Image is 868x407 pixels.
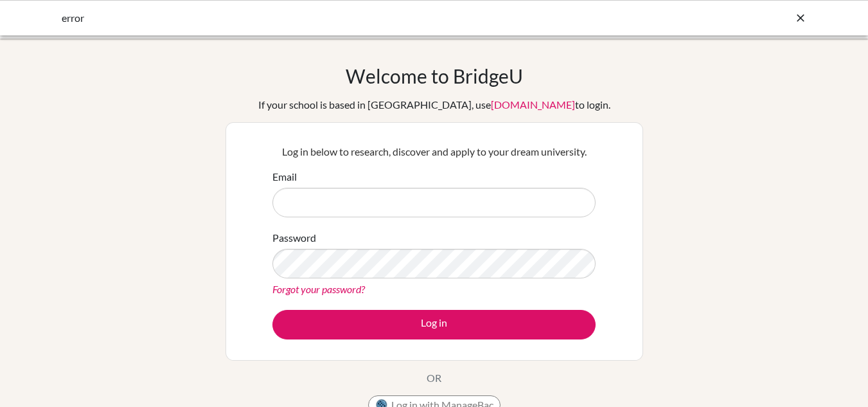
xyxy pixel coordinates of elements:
[62,10,614,26] div: error
[272,144,596,159] p: Log in below to research, discover and apply to your dream university.
[272,283,365,295] a: Forgot your password?
[272,169,297,185] label: Email
[346,64,523,87] h1: Welcome to BridgeU
[272,310,596,339] button: Log in
[272,230,316,246] label: Password
[491,98,575,111] a: [DOMAIN_NAME]
[258,97,610,113] div: If your school is based in [GEOGRAPHIC_DATA], use to login.
[427,370,441,386] p: OR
